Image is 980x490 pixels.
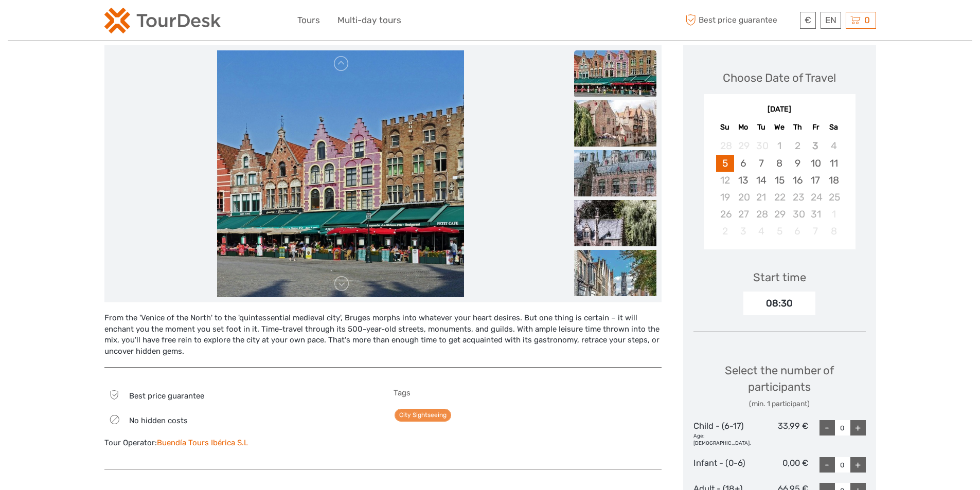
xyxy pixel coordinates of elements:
div: Select the number of participants [693,362,866,409]
div: Not available Wednesday, October 29th, 2025 [770,206,788,223]
div: Not available Tuesday, November 4th, 2025 [752,223,770,240]
button: Open LiveChat chat widget [118,16,131,28]
div: Not available Saturday, November 1st, 2025 [825,206,843,223]
img: 5dcb31fe745f4ab39707670b107fb52b_slider_thumbnail.jpg [574,50,656,97]
p: We're away right now. Please check back later! [14,18,116,26]
div: EN [821,12,841,29]
img: 5dcb31fe745f4ab39707670b107fb52b_main_slider.jpg [217,50,464,297]
div: Not available Friday, October 31st, 2025 [807,206,825,223]
span: Best price guarantee [683,12,797,29]
div: Not available Sunday, October 12th, 2025 [716,172,734,189]
div: Not available Tuesday, September 30th, 2025 [752,137,770,154]
div: Th [789,120,807,134]
div: Not available Thursday, October 23rd, 2025 [789,189,807,206]
div: - [819,420,835,435]
img: 7a46c37531e14ce0b21b7497c27755d2_slider_thumbnail.jpg [574,100,656,147]
div: Not available Friday, October 24th, 2025 [807,189,825,206]
div: Choose Tuesday, October 7th, 2025 [752,155,770,172]
div: Choose Friday, October 10th, 2025 [807,155,825,172]
a: Buendía Tours Ibérica S.L [157,438,248,447]
div: Not available Saturday, October 4th, 2025 [825,137,843,154]
span: € [805,15,811,25]
div: Start time [753,269,806,285]
div: Not available Sunday, October 26th, 2025 [716,206,734,223]
div: Not available Saturday, October 25th, 2025 [825,189,843,206]
img: 2254-3441b4b5-4e5f-4d00-b396-31f1d84a6ebf_logo_small.png [104,8,221,33]
div: Child - (6-17) [693,420,751,447]
div: Not available Friday, November 7th, 2025 [807,223,825,240]
div: + [850,457,866,473]
div: Not available Tuesday, October 28th, 2025 [752,206,770,223]
div: Choose Monday, October 13th, 2025 [734,172,752,189]
div: Choose Friday, October 17th, 2025 [807,172,825,189]
div: Not available Tuesday, October 21st, 2025 [752,189,770,206]
span: 0 [863,15,871,25]
img: 7d0dd42d9bf8430ea43f4eff37b8713c_slider_thumbnail.jpg [574,250,656,296]
div: Tour Operator: [104,438,372,448]
div: Fr [807,120,825,134]
div: Choose Saturday, October 18th, 2025 [825,172,843,189]
a: Multi-day tours [337,13,401,28]
img: 6dd137eecc2a4f83a491c2d15329a7b8_slider_thumbnail.jpg [574,200,656,246]
div: Su [716,120,734,134]
div: Not available Thursday, October 30th, 2025 [789,206,807,223]
div: Not available Wednesday, October 1st, 2025 [770,137,788,154]
div: Choose Wednesday, October 8th, 2025 [770,155,788,172]
div: Not available Thursday, October 2nd, 2025 [789,137,807,154]
div: Not available Sunday, November 2nd, 2025 [716,223,734,240]
span: No hidden costs [129,416,188,425]
div: Tu [752,120,770,134]
div: Not available Wednesday, November 5th, 2025 [770,223,788,240]
div: Not available Monday, October 20th, 2025 [734,189,752,206]
div: Infant - (0-6) [693,457,751,473]
div: We [770,120,788,134]
div: Not available Saturday, November 8th, 2025 [825,223,843,240]
div: [DATE] [704,104,856,115]
div: Choose Tuesday, October 14th, 2025 [752,172,770,189]
div: month 2025-10 [707,137,852,240]
img: cfa041d58ffb444b8b1d79880d36472a_slider_thumbnail.jpg [574,150,656,196]
div: 0,00 € [751,457,808,473]
div: Choose Thursday, October 16th, 2025 [789,172,807,189]
div: Choose Sunday, October 5th, 2025 [716,155,734,172]
div: Not available Sunday, October 19th, 2025 [716,189,734,206]
div: Choose Date of Travel [723,70,836,86]
a: Tours [297,13,320,28]
div: Choose Monday, October 6th, 2025 [734,155,752,172]
div: Sa [825,120,843,134]
div: Not available Wednesday, October 22nd, 2025 [770,189,788,206]
span: Best price guarantee [129,391,204,401]
div: Choose Saturday, October 11th, 2025 [825,155,843,172]
div: (min. 1 participant) [693,399,866,409]
h5: Tags [394,388,662,397]
div: 33,99 € [751,420,808,447]
div: + [850,420,866,435]
div: Not available Monday, October 27th, 2025 [734,206,752,223]
div: Choose Thursday, October 9th, 2025 [789,155,807,172]
div: Age: [DEMOGRAPHIC_DATA]. [693,432,751,447]
div: Not available Thursday, November 6th, 2025 [789,223,807,240]
div: Not available Sunday, September 28th, 2025 [716,137,734,154]
div: Mo [734,120,752,134]
a: City Sightseeing [395,409,451,422]
div: 08:30 [743,292,815,315]
div: Not available Monday, November 3rd, 2025 [734,223,752,240]
div: From the 'Venice of the North' to the 'quintessential medieval city', Bruges morphs into whatever... [104,313,662,357]
div: - [819,457,835,473]
div: Choose Wednesday, October 15th, 2025 [770,172,788,189]
div: Not available Friday, October 3rd, 2025 [807,137,825,154]
div: Not available Monday, September 29th, 2025 [734,137,752,154]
